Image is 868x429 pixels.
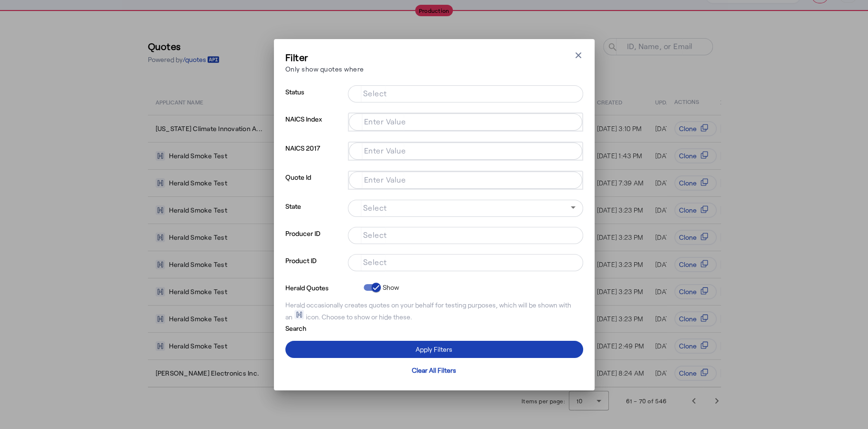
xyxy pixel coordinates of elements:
p: Search [285,322,360,333]
h3: Filter [285,51,364,64]
p: Product ID [285,254,344,281]
button: Apply Filters [285,341,583,358]
p: NAICS 2017 [285,142,344,171]
p: Producer ID [285,227,344,254]
p: Only show quotes where [285,64,364,74]
p: Herald Quotes [285,281,360,293]
mat-label: Enter Value [364,174,406,184]
p: State [285,200,344,227]
mat-chip-grid: Selection [356,87,575,99]
mat-label: Select [363,203,387,212]
div: Apply Filters [416,344,452,354]
mat-label: Enter Value [364,116,406,125]
div: Clear All Filters [412,365,456,375]
mat-label: Select [363,88,387,97]
p: Status [285,85,344,112]
div: Herald occasionally creates quotes on your behalf for testing purposes, which will be shown with ... [285,300,583,322]
mat-label: Enter Value [364,145,406,154]
mat-label: Select [363,257,387,266]
p: Quote Id [285,171,344,200]
mat-label: Select [363,230,387,239]
mat-chip-grid: Selection [356,144,575,156]
mat-chip-grid: Selection [356,256,575,267]
mat-chip-grid: Selection [356,229,575,240]
label: Show [381,283,399,292]
button: Clear All Filters [285,362,583,379]
p: NAICS Index [285,112,344,142]
mat-chip-grid: Selection [356,174,575,185]
mat-chip-grid: Selection [356,115,575,127]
